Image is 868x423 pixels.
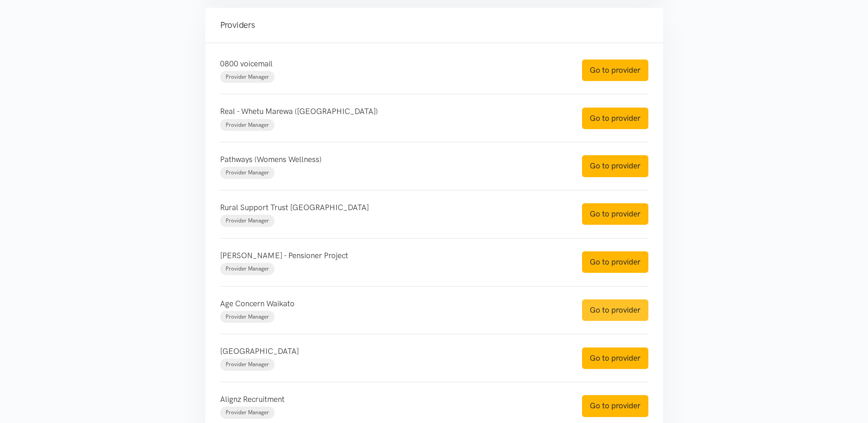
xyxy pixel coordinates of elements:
[582,60,648,81] a: Go to provider
[582,299,648,321] a: Go to provider
[226,361,269,368] span: Provider Manager
[226,266,269,272] span: Provider Manager
[582,395,648,417] a: Go to provider
[220,58,564,70] p: 0800 voicemail
[226,169,269,176] span: Provider Manager
[582,203,648,225] a: Go to provider
[220,19,648,32] h4: Providers
[226,217,269,224] span: Provider Manager
[582,155,648,177] a: Go to provider
[220,153,564,166] p: Pathways (Womens Wellness)
[226,122,269,128] span: Provider Manager
[220,201,564,214] p: Rural Support Trust [GEOGRAPHIC_DATA]
[582,108,648,129] a: Go to provider
[220,345,564,358] p: [GEOGRAPHIC_DATA]
[220,249,564,262] p: [PERSON_NAME] - Pensioner Project
[226,409,269,416] span: Provider Manager
[582,251,648,273] a: Go to provider
[220,105,564,118] p: Real - Whetu Marewa ([GEOGRAPHIC_DATA])
[226,74,269,80] span: Provider Manager
[220,298,564,310] p: Age Concern Waikato
[582,347,648,369] a: Go to provider
[226,314,269,320] span: Provider Manager
[220,393,564,406] p: Alignz Recruitment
